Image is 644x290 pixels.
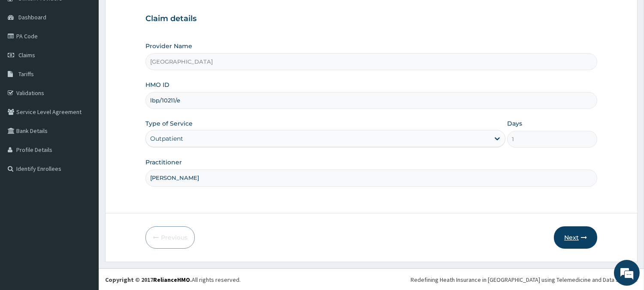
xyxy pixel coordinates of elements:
[153,276,190,284] a: RelianceHMO
[145,42,192,50] label: Provider Name
[145,226,195,249] button: Previous
[145,158,182,167] label: Practitioner
[507,119,522,128] label: Days
[145,92,597,109] input: Enter HMO ID
[4,196,163,226] textarea: Type your message and hit 'Enter'
[105,276,192,284] strong: Copyright © 2017 .
[141,4,161,25] div: Minimize live chat window
[554,226,597,249] button: Next
[45,48,144,59] div: Chat with us now
[145,119,193,128] label: Type of Service
[18,13,46,21] span: Dashboard
[18,70,34,78] span: Tariffs
[50,89,118,176] span: We're online!
[145,14,597,24] h3: Claim details
[145,80,169,89] label: HMO ID
[18,51,35,59] span: Claims
[411,275,638,284] div: Redefining Heath Insurance in [GEOGRAPHIC_DATA] using Telemedicine and Data Science!
[150,134,183,143] div: Outpatient
[145,170,597,186] input: Enter Name
[16,43,35,65] img: d_794563401_company_1708531726252_794563401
